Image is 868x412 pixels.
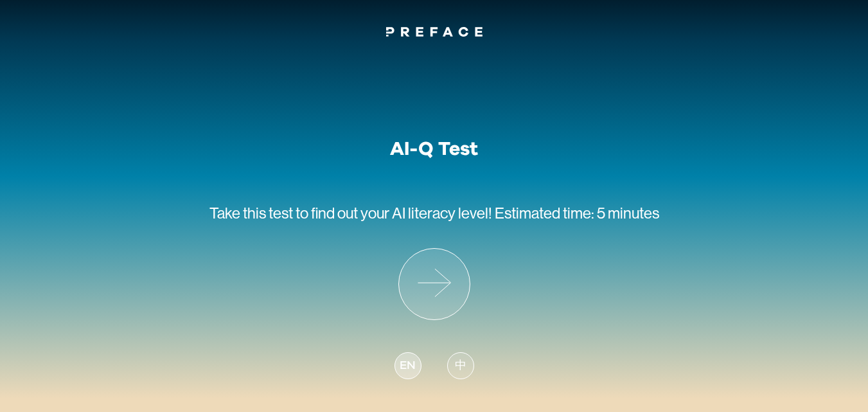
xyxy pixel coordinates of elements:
h1: AI-Q Test [390,138,478,161]
span: Take this test to [209,204,308,222]
span: EN [400,357,415,375]
span: 中 [455,357,466,375]
span: Estimated time: 5 minutes [495,204,659,222]
span: find out your AI literacy level! [311,204,492,222]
